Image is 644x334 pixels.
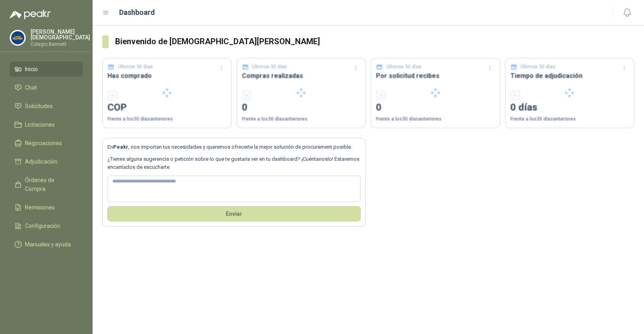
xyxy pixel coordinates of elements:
[31,42,90,47] p: Colegio Bennett
[10,10,51,19] img: Logo peakr
[25,120,55,129] span: Licitaciones
[25,240,71,249] span: Manuales y ayuda
[25,65,38,74] span: Inicio
[25,83,37,92] span: Chat
[10,154,83,169] a: Adjudicación
[10,135,83,151] a: Negociaciones
[10,172,83,197] a: Órdenes de Compra
[10,30,25,45] img: Company Logo
[119,7,155,18] h1: Dashboard
[10,98,83,114] a: Solicitudes
[25,102,53,111] span: Solicitudes
[10,200,83,215] a: Remisiones
[25,139,62,148] span: Negociaciones
[10,61,83,77] a: Inicio
[10,237,83,252] a: Manuales y ayuda
[10,80,83,95] a: Chat
[115,35,634,48] h3: Bienvenido de [DEMOGRAPHIC_DATA][PERSON_NAME]
[25,203,55,212] span: Remisiones
[25,221,60,230] span: Configuración
[25,176,75,193] span: Órdenes de Compra
[10,218,83,234] a: Configuración
[113,144,128,150] b: Peakr
[31,29,90,40] p: [PERSON_NAME] [DEMOGRAPHIC_DATA]
[107,143,361,151] p: En , nos importan tus necesidades y queremos ofrecerte la mejor solución de procurement posible.
[10,117,83,132] a: Licitaciones
[107,155,361,172] p: ¿Tienes alguna sugerencia o petición sobre lo que te gustaría ver en tu dashboard? ¡Cuéntanoslo! ...
[25,157,58,166] span: Adjudicación
[107,206,361,221] button: Envíar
